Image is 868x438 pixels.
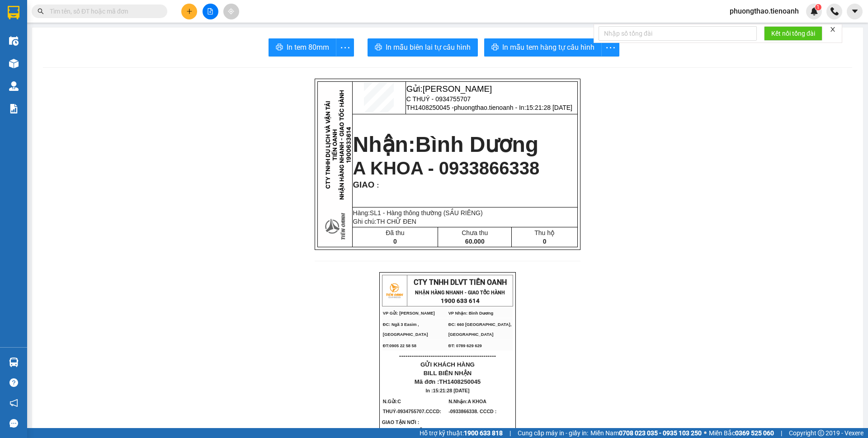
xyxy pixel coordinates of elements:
[816,4,820,10] span: 1
[353,158,540,178] span: A KHOA - 0933866338
[276,43,283,52] span: printer
[448,322,512,337] span: ĐC: 660 [GEOGRAPHIC_DATA], [GEOGRAPHIC_DATA]
[9,378,18,387] span: question-circle
[186,8,193,14] span: plus
[465,238,485,245] span: 60.000
[518,428,588,438] span: Cung cấp máy in - giấy in:
[426,409,443,414] span: CCCD:
[377,218,416,225] span: TH CHỮ ĐEN
[377,209,483,217] span: 1 - Hàng thông thường (SẦU RIÊNG)
[847,4,863,19] button: caret-down
[353,132,539,156] strong: Nhận:
[462,229,488,236] span: Chưa thu
[424,370,472,377] span: BILL BIÊN NHẬN
[735,429,774,437] strong: 0369 525 060
[491,43,499,52] span: printer
[383,311,435,316] span: VP Gửi: [PERSON_NAME]
[534,229,555,236] span: Thu hộ
[448,311,494,316] span: VP Nhận: Bình Dương
[9,36,19,46] img: warehouse-icon
[464,429,503,437] strong: 1900 633 818
[433,388,470,393] span: 15:21:28 [DATE]
[393,238,397,245] span: 0
[353,218,416,225] span: Ghi chú:
[426,388,470,393] span: In :
[415,378,481,385] span: Mã đơn :
[228,8,234,14] span: aim
[386,229,404,236] span: Đã thu
[368,38,478,57] button: printerIn mẫu biên lai tự cấu hình
[448,344,482,348] span: ĐT: 0789 629 629
[415,132,538,156] span: Bình Dương
[704,431,707,435] span: ⚪️
[336,42,354,53] span: more
[526,104,572,111] span: 15:21:28 [DATE]
[269,38,336,57] button: printerIn tem 80mm
[9,419,18,428] span: message
[406,95,471,103] span: C THUÝ - 0934755707
[764,26,822,41] button: Kết nối tổng đài
[415,290,505,296] strong: NHẬN HÀNG NHANH - GIAO TỐC HÀNH
[420,361,475,368] span: GỬI KHÁCH HÀNG
[375,43,382,52] span: printer
[818,430,824,436] span: copyright
[38,8,44,14] span: search
[423,84,492,94] span: [PERSON_NAME]
[397,409,443,414] span: 0934755707.
[599,26,757,41] input: Nhập số tổng đài
[396,409,443,414] span: -
[374,182,379,189] span: :
[448,399,496,414] span: A KHOA -
[336,38,354,57] button: more
[781,428,782,438] span: |
[386,42,471,53] span: In mẫu biên lai tự cấu hình
[9,104,19,113] img: solution-icon
[9,59,19,68] img: warehouse-icon
[543,238,547,245] span: 0
[9,358,19,367] img: warehouse-icon
[810,7,818,15] img: icon-new-feature
[50,6,156,16] input: Tìm tên, số ĐT hoặc mã đơn
[484,38,602,57] button: printerIn mẫu tem hàng tự cấu hình
[383,279,406,302] img: logo
[383,399,401,414] span: C THUÝ
[448,399,496,414] span: N.Nhận:
[830,26,836,33] span: close
[420,428,503,438] span: Hỗ trợ kỹ thuật:
[619,429,702,437] strong: 0708 023 035 - 0935 103 250
[815,4,821,10] sup: 1
[454,104,572,111] span: phuongthao.tienoanh - In:
[383,322,428,337] span: ĐC: Ngã 3 Easim ,[GEOGRAPHIC_DATA]
[382,419,433,425] span: GIAO TẬN NƠI :
[414,278,507,287] span: CTY TNHH DLVT TIẾN OANH
[441,297,480,304] strong: 1900 633 614
[181,4,197,19] button: plus
[406,84,492,94] span: Gửi:
[203,4,218,19] button: file-add
[287,42,329,53] span: In tem 80mm
[399,352,496,359] span: ----------------------------------------------
[771,28,815,38] span: Kết nối tổng đài
[709,428,774,438] span: Miền Bắc
[509,428,511,438] span: |
[207,8,213,14] span: file-add
[439,378,481,385] span: TH1408250045
[602,42,619,53] span: more
[502,42,594,53] span: In mẫu tem hàng tự cấu hình
[601,38,619,57] button: more
[383,344,416,348] span: ĐT:0905 22 58 58
[590,428,702,438] span: Miền Nam
[8,6,19,19] img: logo-vxr
[9,81,19,91] img: warehouse-icon
[830,7,839,15] img: phone-icon
[722,5,806,17] span: phuongthao.tienoanh
[223,4,239,19] button: aim
[383,399,443,414] span: N.Gửi:
[353,180,375,189] span: GIAO
[353,209,483,217] span: Hàng:SL
[9,399,18,407] span: notification
[406,104,572,111] span: TH1408250045 -
[450,409,496,414] span: 0933866338. CCCD :
[851,7,859,15] span: caret-down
